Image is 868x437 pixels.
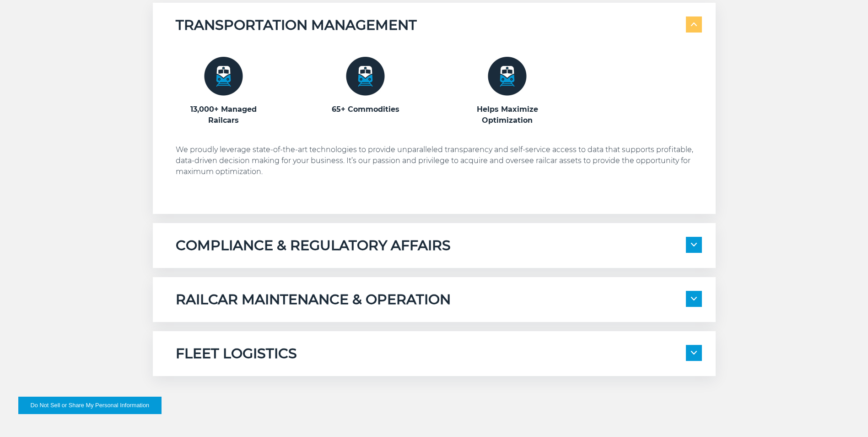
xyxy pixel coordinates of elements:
[691,351,697,355] img: arrow
[691,243,697,246] img: arrow
[459,104,555,126] h3: Helps Maximize Optimization
[176,104,272,126] h3: 13,000+ Managed Railcars
[176,291,451,308] h5: RAILCAR MAINTENANCE & OPERATION
[176,144,702,177] p: We proudly leverage state-of-the-art technologies to provide unparalleled transparency and self-s...
[176,237,451,254] h5: COMPLIANCE & REGULATORY AFFAIRS
[176,16,417,34] h5: TRANSPORTATION MANAGEMENT
[176,345,297,362] h5: FLEET LOGISTICS
[318,104,414,115] h3: 65+ Commodities
[691,297,697,300] img: arrow
[18,397,162,414] button: Do Not Sell or Share My Personal Information
[822,393,868,437] iframe: Chat Widget
[691,22,697,26] img: arrow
